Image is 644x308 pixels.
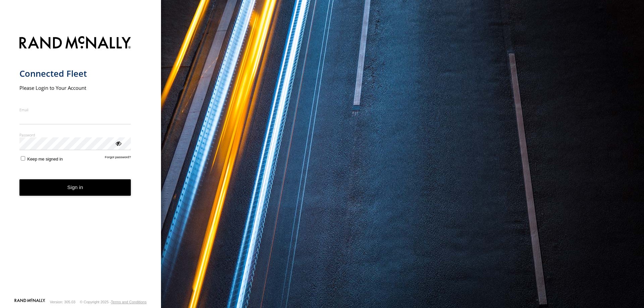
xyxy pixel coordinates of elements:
[21,156,25,161] input: Keep me signed in
[111,300,147,304] a: Terms and Conditions
[115,140,121,146] div: ViewPassword
[19,68,131,79] h1: Connected Fleet
[14,299,45,305] a: Visit our Website
[105,155,131,162] a: Forgot password?
[19,35,131,52] img: Rand McNally
[50,300,75,304] div: Version: 305.03
[19,32,142,298] form: main
[19,132,131,137] label: Password
[19,84,131,91] h2: Please Login to Your Account
[19,179,131,196] button: Sign in
[19,107,131,112] label: Email
[27,157,63,162] span: Keep me signed in
[80,300,147,304] div: © Copyright 2025 -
